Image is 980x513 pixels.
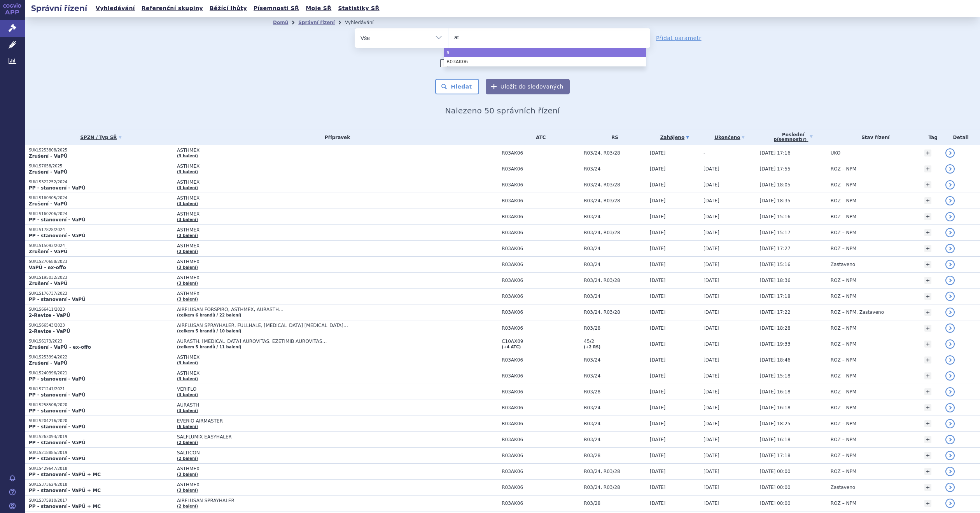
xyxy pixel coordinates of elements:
span: R03/24, R03/28 [584,278,646,283]
span: R03/24 [584,357,646,363]
span: ASTHMEX [177,195,371,201]
a: + [924,452,931,459]
span: [DATE] [650,230,666,235]
a: detail [945,387,955,396]
span: R03/24 [584,437,646,442]
a: (2 balení) [177,440,198,445]
span: - [703,150,705,156]
span: ASTHMEX [177,275,371,280]
span: Nalezeno 50 správních řízení [445,106,560,115]
span: R03/24 [584,294,646,299]
li: a [444,48,646,57]
span: R03AK06 [502,485,580,490]
a: detail [945,228,955,237]
span: [DATE] [650,166,666,172]
p: SUKLS66543/2023 [29,323,173,328]
span: [DATE] [650,246,666,251]
strong: PP - stanovení - VaPÚ [29,185,86,191]
span: [DATE] 16:18 [760,437,791,442]
a: (3 balení) [177,202,198,206]
strong: Zrušení - VaPÚ [29,153,68,159]
strong: PP - stanovení - VaPÚ [29,376,86,382]
span: ROZ – NPM [831,341,856,347]
span: ASTHMEX [177,211,371,217]
span: R03/24, R03/28 [584,469,646,474]
span: R03/24 [584,373,646,379]
p: SUKLS429647/2018 [29,466,173,471]
span: R03/28 [584,389,646,395]
span: [DATE] [650,262,666,267]
span: R03AK06 [502,405,580,410]
span: SALFLUMIX EASYHALER [177,434,371,440]
span: [DATE] 16:18 [760,389,791,395]
span: R03AK06 [502,389,580,395]
span: ASTHMEX [177,227,371,233]
span: SALTICON [177,450,371,456]
a: (+4 ATC) [502,345,521,349]
span: R03AK06 [502,262,580,267]
a: Ukončeno [703,132,756,143]
span: [DATE] [703,469,719,474]
th: Stav řízení [827,129,920,145]
strong: Zrušení - VaPÚ [29,249,68,254]
span: AIRFLUSAN SPRAYHALER, FULLHALE, [MEDICAL_DATA] [MEDICAL_DATA]… [177,323,371,328]
a: detail [945,419,955,428]
span: AIRFLUSAN FORSPIRO, ASTHMEX, AURASTH… [177,307,371,312]
a: Poslednípísemnost(?) [760,129,827,145]
span: [DATE] [703,421,719,426]
button: Uložit do sledovaných [486,79,570,94]
span: ROZ – NPM [831,469,856,474]
a: detail [945,308,955,317]
span: R03AK06 [502,310,580,315]
a: + [924,181,931,188]
span: ROZ – NPM [831,389,856,395]
span: R03/24, R03/28 [584,310,646,315]
span: R03/24 [584,405,646,410]
a: (celkem 6 brandů / 22 balení) [177,313,241,317]
span: ASTHMEX [177,482,371,487]
a: + [924,165,931,172]
a: + [924,245,931,252]
a: detail [945,499,955,508]
span: Zastaveno [831,485,855,490]
p: SUKLS258508/2020 [29,402,173,408]
label: Zahrnout [DEMOGRAPHIC_DATA] přípravky [440,59,565,67]
a: (2 balení) [177,504,198,508]
p: SUKLS253994/2022 [29,355,173,360]
span: ASTHMEX [177,466,371,471]
span: ROZ – NPM [831,198,856,203]
span: 45/2 [584,339,646,344]
span: R03AK06 [502,166,580,172]
span: R03/24, R03/28 [584,150,646,156]
span: R03/28 [584,453,646,458]
span: [DATE] 18:05 [760,182,791,188]
strong: PP - stanovení - VaPÚ [29,408,86,414]
span: R03AK06 [502,246,580,251]
a: + [924,197,931,204]
span: [DATE] [650,325,666,331]
span: R03/24, R03/28 [584,230,646,235]
span: [DATE] [650,485,666,490]
a: (+2 RS) [584,345,600,349]
a: (3 balení) [177,249,198,254]
span: R03AK06 [502,325,580,331]
a: (3 balení) [177,297,198,301]
p: SUKLS218885/2019 [29,450,173,456]
a: detail [945,244,955,253]
a: (3 balení) [177,361,198,365]
strong: PP - stanovení - VaPÚ [29,392,86,398]
p: SUKLS160206/2024 [29,211,173,217]
a: + [924,213,931,220]
a: detail [945,148,955,158]
abbr: (?) [801,137,807,142]
a: + [924,341,931,348]
span: R03AK06 [502,373,580,379]
strong: 2-Revize - VaPÚ [29,313,70,318]
a: + [924,325,931,332]
span: R03AK06 [502,294,580,299]
p: SUKLS373624/2018 [29,482,173,487]
a: detail [945,164,955,174]
span: [DATE] [703,310,719,315]
span: VERIFLO [177,386,371,392]
a: Statistiky SŘ [336,3,381,14]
